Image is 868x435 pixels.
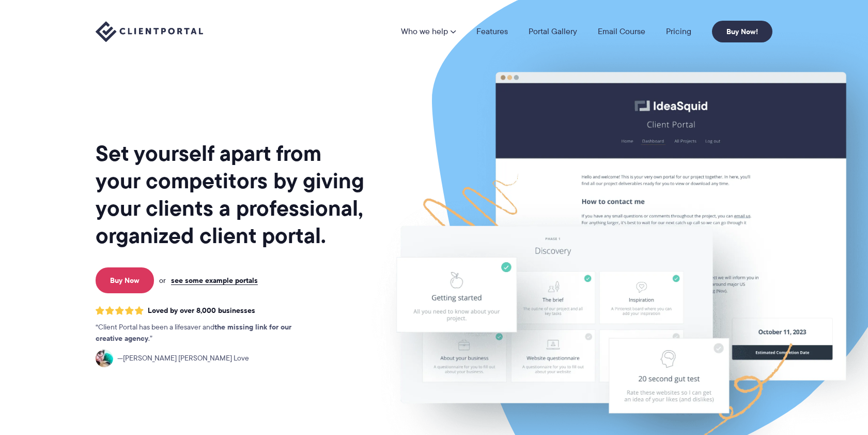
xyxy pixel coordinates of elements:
[401,27,456,36] a: Who we help
[96,321,291,344] strong: the missing link for our creative agency
[117,353,249,364] span: [PERSON_NAME] [PERSON_NAME] Love
[712,21,772,42] a: Buy Now!
[666,27,691,36] a: Pricing
[159,276,166,285] span: or
[96,267,154,293] a: Buy Now
[598,27,645,36] a: Email Course
[529,27,577,36] a: Portal Gallery
[96,140,366,249] h1: Set yourself apart from your competitors by giving your clients a professional, organized client ...
[476,27,508,36] a: Features
[171,276,258,285] a: see some example portals
[148,306,255,315] span: Loved by over 8,000 businesses
[96,322,313,344] p: Client Portal has been a lifesaver and .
